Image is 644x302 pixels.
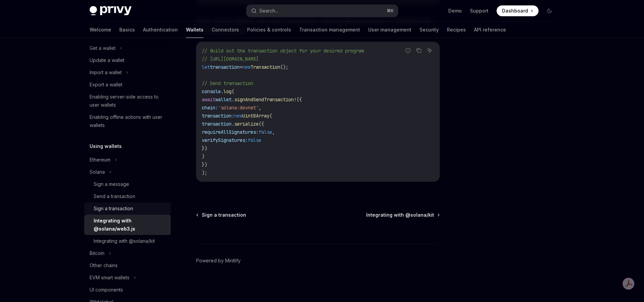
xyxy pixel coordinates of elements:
[470,7,488,14] a: Support
[448,7,462,14] a: Demo
[90,56,124,64] div: Update a wallet
[221,88,223,94] span: .
[84,178,171,190] a: Sign a message
[90,286,123,294] div: UI components
[425,46,434,55] button: Ask AI
[387,8,394,14] span: ⌘ K
[90,249,104,257] div: Bitcoin
[90,6,132,16] img: dark logo
[202,137,248,143] span: verifySignatures:
[366,212,439,218] a: Integrating with @solana/kit
[143,22,178,38] a: Authentication
[269,113,272,119] span: (
[544,5,555,16] button: Toggle dark mode
[234,113,242,119] span: new
[202,105,218,111] span: chain:
[90,168,105,176] div: Solana
[202,161,207,168] span: })
[94,204,133,213] div: Sign a transaction
[202,48,364,54] span: // Build out the transaction object for your desired program
[414,46,423,55] button: Copy the contents from the code block
[202,153,205,159] span: )
[259,121,264,127] span: ({
[90,274,129,282] div: EVM smart wallets
[197,212,246,218] a: Sign a transaction
[90,156,111,164] div: Ethereum
[90,113,167,129] div: Enabling offline actions with user wallets
[259,105,261,111] span: ,
[84,215,171,235] a: Integrating with @solana/web3.js
[202,113,234,119] span: transaction:
[259,129,272,135] span: false
[502,7,528,14] span: Dashboard
[202,56,259,62] span: // [URL][DOMAIN_NAME]
[259,7,278,15] div: Search...
[251,64,280,70] span: Transaction
[90,93,167,109] div: Enabling server-side access to user wallets
[218,105,259,111] span: 'solana:devnet'
[202,145,207,151] span: })
[84,54,171,66] a: Update a wallet
[202,170,207,176] span: );
[84,111,171,131] a: Enabling offline actions with user wallets
[215,96,232,103] span: wallet
[232,88,234,94] span: (
[232,96,234,103] span: .
[196,257,241,264] a: Powered by Mintlify
[202,80,253,86] span: // Send transaction
[474,22,506,38] a: API reference
[94,217,167,233] div: Integrating with @solana/web3.js
[240,64,242,70] span: =
[90,261,118,269] div: Other chains
[84,79,171,91] a: Export a wallet
[202,96,215,103] span: await
[84,91,171,111] a: Enabling server-side access to user wallets
[447,22,466,38] a: Recipes
[497,5,539,16] a: Dashboard
[404,46,412,55] button: Report incorrect code
[234,96,294,103] span: signAndSendTransaction
[248,137,261,143] span: false
[202,88,221,94] span: console
[280,64,288,70] span: ();
[368,22,411,38] a: User management
[94,180,129,188] div: Sign a message
[242,113,269,119] span: Uint8Array
[202,212,246,218] span: Sign a transaction
[90,68,122,77] div: Import a wallet
[232,121,234,127] span: .
[90,142,122,150] h5: Using wallets
[212,22,239,38] a: Connectors
[202,129,259,135] span: requireAllSignatures:
[84,259,171,272] a: Other chains
[202,64,210,70] span: let
[242,64,251,70] span: new
[420,22,439,38] a: Security
[366,212,434,218] span: Integrating with @solana/kit
[223,88,232,94] span: log
[246,5,398,17] button: Search...⌘K
[299,22,360,38] a: Transaction management
[186,22,204,38] a: Wallets
[84,235,171,247] a: Integrating with @solana/kit
[90,22,111,38] a: Welcome
[247,22,291,38] a: Policies & controls
[84,284,171,296] a: UI components
[296,96,302,103] span: ({
[202,121,232,127] span: transaction
[90,81,122,89] div: Export a wallet
[119,22,135,38] a: Basics
[210,64,240,70] span: transaction
[234,121,259,127] span: serialize
[94,237,155,245] div: Integrating with @solana/kit
[94,192,135,200] div: Send a transaction
[294,96,296,103] span: !
[272,129,275,135] span: ,
[84,190,171,202] a: Send a transaction
[84,202,171,215] a: Sign a transaction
